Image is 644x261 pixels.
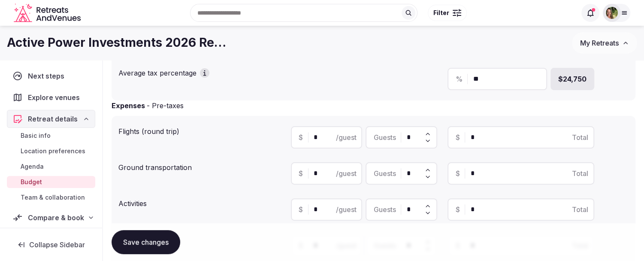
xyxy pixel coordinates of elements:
[433,9,449,17] span: Filter
[572,32,637,54] button: My Retreats
[455,74,462,84] span: %
[373,204,396,215] span: Guests
[336,204,356,215] span: /guest
[21,178,42,186] span: Budget
[147,100,184,111] div: - Pre-taxes
[299,168,303,179] span: $
[299,132,303,143] span: $
[455,204,460,215] span: $
[455,168,460,179] span: $
[336,132,356,143] span: /guest
[28,114,78,124] span: Retreat details
[118,159,284,173] div: Ground transportation
[373,132,396,143] span: Guests
[29,240,85,249] span: Collapse Sidebar
[21,162,44,171] span: Agenda
[455,132,460,143] span: $
[118,195,284,209] div: Activities
[7,235,95,254] button: Collapse Sidebar
[7,88,95,106] a: Explore venues
[572,132,588,143] span: Total
[7,191,95,203] a: Team & collaboration
[428,5,467,21] button: Filter
[28,71,68,81] span: Next steps
[21,131,51,140] span: Basic info
[572,204,588,215] span: Total
[7,130,95,142] a: Basic info
[7,161,95,173] a: Agenda
[606,7,618,19] img: Shay Tippie
[7,67,95,85] a: Next steps
[373,168,396,179] span: Guests
[14,3,82,23] svg: Retreats and Venues company logo
[299,204,303,215] span: $
[112,230,180,254] button: Save changes
[572,168,588,179] span: Total
[118,123,284,137] div: Flights (round trip)
[21,193,85,202] span: Team & collaboration
[14,3,82,23] a: Visit the homepage
[118,64,284,78] div: Average tax percentage
[7,34,227,51] h1: Active Power Investments 2026 Retreat
[558,74,587,84] span: $24,750
[112,100,145,111] h2: Expenses
[7,145,95,157] a: Location preferences
[21,147,85,155] span: Location preferences
[580,39,619,47] span: My Retreats
[7,176,95,188] a: Budget
[28,92,83,103] span: Explore venues
[336,168,356,179] span: /guest
[28,212,84,223] span: Compare & book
